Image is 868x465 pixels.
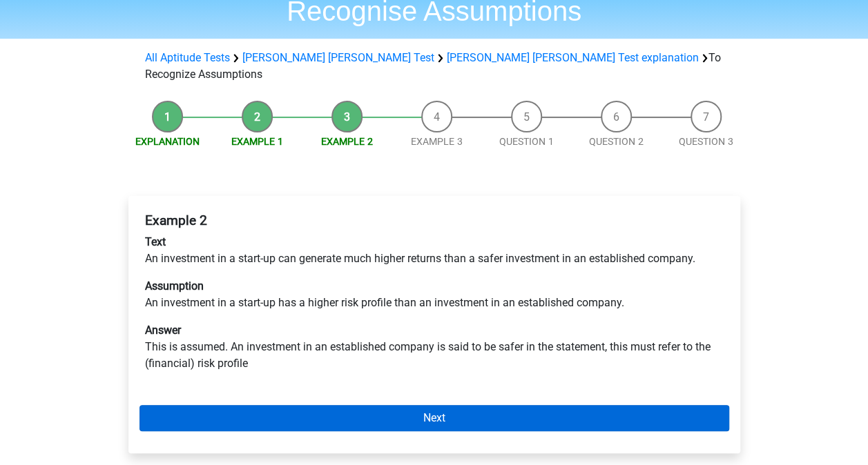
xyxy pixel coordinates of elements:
a: Next [139,405,729,431]
a: Example 3 [411,136,463,147]
a: All Aptitude Tests [145,51,230,64]
p: An investment in a start-up can generate much higher returns than a safer investment in an establ... [145,234,724,267]
a: Example 2 [321,136,373,147]
b: Text [145,235,166,248]
p: An investment in a start-up has a higher risk profile than an investment in an established company. [145,278,724,311]
a: [PERSON_NAME] [PERSON_NAME] Test [242,51,434,64]
a: Question 2 [589,136,644,147]
p: This is assumed. An investment in an established company is said to be safer in the statement, th... [145,322,724,372]
b: Assumption [145,279,204,293]
div: To Recognize Assumptions [139,50,729,83]
a: [PERSON_NAME] [PERSON_NAME] Test explanation [447,51,699,64]
a: Example 1 [231,136,283,147]
a: Question 3 [679,136,733,147]
a: Explanation [135,136,200,147]
b: Answer [145,324,181,337]
a: Question 1 [499,136,554,147]
b: Example 2 [145,212,207,228]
